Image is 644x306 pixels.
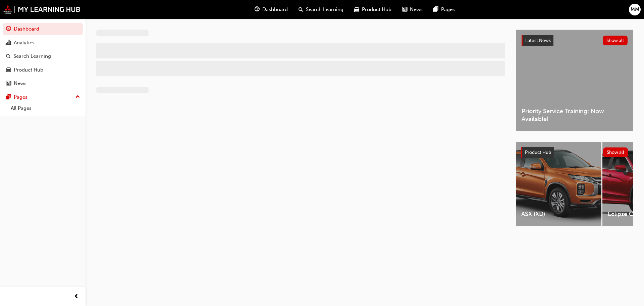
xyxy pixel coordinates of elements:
a: Product HubShow all [521,147,628,158]
span: news-icon [6,81,11,87]
span: up-icon [75,93,80,101]
span: News [410,6,423,13]
span: guage-icon [6,26,11,32]
a: Search Learning [3,50,83,62]
div: Analytics [14,39,35,47]
a: All Pages [8,103,83,114]
span: car-icon [6,67,11,73]
a: Dashboard [3,23,83,35]
span: MM [631,6,639,13]
span: Latest News [525,38,551,43]
button: DashboardAnalyticsSearch LearningProduct HubNews [3,21,83,91]
span: Search Learning [306,6,343,13]
span: chart-icon [6,40,11,46]
button: MM [629,4,641,15]
a: pages-iconPages [428,3,460,16]
span: pages-icon [6,94,11,100]
a: Product Hub [3,64,83,76]
a: Latest NewsShow all [522,35,628,46]
div: Pages [14,93,28,101]
span: Product Hub [525,149,551,155]
button: Show all [603,36,628,45]
a: news-iconNews [397,3,428,16]
a: Latest NewsShow allPriority Service Training: Now Available! [516,30,633,131]
span: car-icon [354,5,359,14]
span: search-icon [6,53,11,59]
button: Pages [3,91,83,103]
div: Product Hub [14,66,43,74]
a: guage-iconDashboard [249,3,293,16]
span: news-icon [402,5,407,14]
span: pages-icon [433,5,438,14]
span: Pages [441,6,455,13]
div: News [14,80,26,87]
img: mmal [3,5,80,14]
a: car-iconProduct Hub [349,3,397,16]
div: Search Learning [13,52,51,60]
span: search-icon [299,5,303,14]
span: Priority Service Training: Now Available! [522,107,628,123]
span: guage-icon [255,5,260,14]
span: prev-icon [74,293,79,301]
a: News [3,77,83,90]
span: Product Hub [362,6,391,13]
span: Dashboard [262,6,288,13]
a: ASX (XD) [516,142,601,226]
a: Analytics [3,37,83,49]
a: search-iconSearch Learning [293,3,349,16]
span: ASX (XD) [521,210,596,218]
button: Show all [603,147,628,157]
